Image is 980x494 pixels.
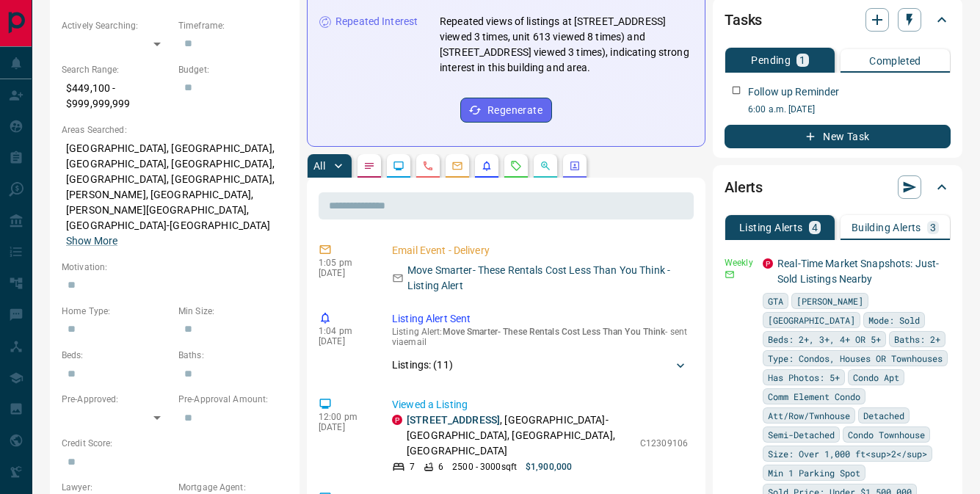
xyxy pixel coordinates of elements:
span: Min 1 Parking Spot [768,465,860,480]
p: 3 [930,222,936,233]
span: Att/Row/Twnhouse [768,408,850,423]
span: Mode: Sold [868,313,920,327]
div: Tasks [725,2,951,37]
a: Real-Time Market Snapshots: Just-Sold Listings Nearby [777,258,939,285]
p: 1 [799,55,805,65]
p: Lawyer: [62,481,171,494]
span: Semi-Detached [768,427,835,442]
p: 6:00 a.m. [DATE] [748,103,951,116]
p: Pre-Approved: [62,393,171,406]
span: Baths: 2+ [894,332,940,346]
svg: Calls [422,160,434,172]
div: property.ca [392,415,402,425]
p: Timeframe: [178,19,288,32]
button: New Task [725,125,951,148]
span: Beds: 2+, 3+, 4+ OR 5+ [768,332,881,346]
div: Alerts [725,170,951,205]
a: [STREET_ADDRESS] [407,414,500,426]
p: $1,900,000 [526,460,572,473]
span: GTA [768,294,783,308]
svg: Requests [510,160,522,172]
p: Weekly [725,256,754,269]
p: [DATE] [319,336,370,346]
svg: Emails [451,160,463,172]
p: Credit Score: [62,437,288,450]
svg: Lead Browsing Activity [393,160,404,172]
svg: Agent Actions [569,160,581,172]
p: Search Range: [62,63,171,76]
p: C12309106 [640,437,688,450]
p: [GEOGRAPHIC_DATA], [GEOGRAPHIC_DATA], [GEOGRAPHIC_DATA], [GEOGRAPHIC_DATA], [GEOGRAPHIC_DATA], [G... [62,137,288,253]
div: Listings: (11) [392,352,688,379]
svg: Email [725,269,735,280]
span: Detached [863,408,904,423]
p: 1:04 pm [319,326,370,336]
p: Pending [751,55,791,65]
p: Viewed a Listing [392,397,688,413]
p: Motivation: [62,261,288,274]
button: Show More [66,233,117,249]
p: 4 [812,222,818,233]
p: Beds: [62,349,171,362]
p: Home Type: [62,305,171,318]
p: All [313,161,325,171]
p: 1:05 pm [319,258,370,268]
p: Areas Searched: [62,123,288,137]
p: Actively Searching: [62,19,171,32]
svg: Listing Alerts [481,160,493,172]
p: Completed [869,56,921,66]
p: Email Event - Delivery [392,243,688,258]
svg: Opportunities [540,160,551,172]
h2: Alerts [725,175,763,199]
p: 6 [438,460,443,473]
p: Budget: [178,63,288,76]
div: property.ca [763,258,773,269]
p: Mortgage Agent: [178,481,288,494]
h2: Tasks [725,8,762,32]
p: Follow up Reminder [748,84,839,100]
button: Regenerate [460,98,552,123]
p: Baths: [178,349,288,362]
p: 2500 - 3000 sqft [452,460,517,473]
span: Has Photos: 5+ [768,370,840,385]
p: , [GEOGRAPHIC_DATA]-[GEOGRAPHIC_DATA], [GEOGRAPHIC_DATA], [GEOGRAPHIC_DATA] [407,413,633,459]
p: [DATE] [319,268,370,278]
p: Pre-Approval Amount: [178,393,288,406]
span: Size: Over 1,000 ft<sup>2</sup> [768,446,927,461]
p: Listing Alert Sent [392,311,688,327]
p: [DATE] [319,422,370,432]
p: $449,100 - $999,999,999 [62,76,171,116]
span: Condo Apt [853,370,899,385]
svg: Notes [363,160,375,172]
span: Condo Townhouse [848,427,925,442]
p: 7 [410,460,415,473]
p: Min Size: [178,305,288,318]
p: Move Smarter- These Rentals Cost Less Than You Think - Listing Alert [407,263,688,294]
p: Building Alerts [852,222,921,233]
span: Comm Element Condo [768,389,860,404]
p: Listings: ( 11 ) [392,357,453,373]
span: Move Smarter- These Rentals Cost Less Than You Think [443,327,666,337]
span: [PERSON_NAME] [796,294,863,308]
p: Listing Alerts [739,222,803,233]
p: 12:00 pm [319,412,370,422]
span: [GEOGRAPHIC_DATA] [768,313,855,327]
span: Type: Condos, Houses OR Townhouses [768,351,943,366]
p: Listing Alert : - sent via email [392,327,688,347]
p: Repeated views of listings at [STREET_ADDRESS] viewed 3 times, unit 613 viewed 8 times) and [STRE... [440,14,693,76]
p: Repeated Interest [335,14,418,29]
